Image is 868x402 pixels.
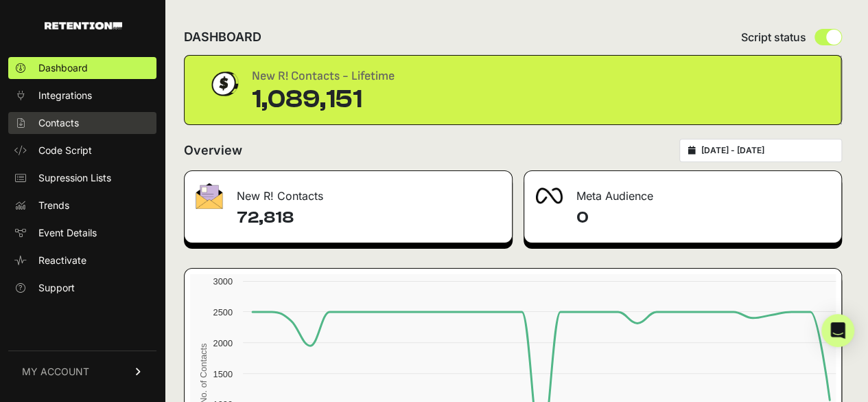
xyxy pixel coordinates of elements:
[8,350,156,392] a: MY ACCOUNT
[38,89,92,102] span: Integrations
[213,338,233,348] text: 2000
[213,369,233,379] text: 1500
[524,171,842,212] div: Meta Audience
[22,365,89,379] span: MY ACCOUNT
[252,86,395,113] div: 1,089,151
[38,116,79,130] span: Contacts
[38,61,88,75] span: Dashboard
[213,307,233,317] text: 2500
[8,167,156,189] a: Supression Lists
[8,194,156,216] a: Trends
[184,141,242,160] h2: Overview
[184,27,261,47] h2: DASHBOARD
[185,171,512,212] div: New R! Contacts
[196,183,223,209] img: fa-envelope-19ae18322b30453b285274b1b8af3d052b27d846a4fbe8435d1a52b978f639a2.png
[576,207,831,229] h4: 0
[8,139,156,161] a: Code Script
[8,85,156,107] a: Integrations
[207,67,241,101] img: dollar-coin-05c43ed7efb7bc0c12610022525b4bbbb207c7efeef5aecc26f025e68dcafac9.png
[8,112,156,134] a: Contacts
[38,144,92,157] span: Code Script
[741,29,806,45] span: Script status
[8,222,156,244] a: Event Details
[38,226,97,240] span: Event Details
[8,249,156,271] a: Reactivate
[38,281,75,295] span: Support
[8,277,156,299] a: Support
[8,57,156,79] a: Dashboard
[213,276,233,287] text: 3000
[821,314,854,347] div: Open Intercom Messenger
[237,207,501,229] h4: 72,818
[252,67,395,86] div: New R! Contacts - Lifetime
[38,171,111,185] span: Supression Lists
[535,188,563,204] img: fa-meta-2f981b61bb99beabf952f7030308934f19ce035c18b003e963880cc3fabeebb7.png
[38,199,69,212] span: Trends
[45,22,122,30] img: Retention.com
[38,254,86,267] span: Reactivate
